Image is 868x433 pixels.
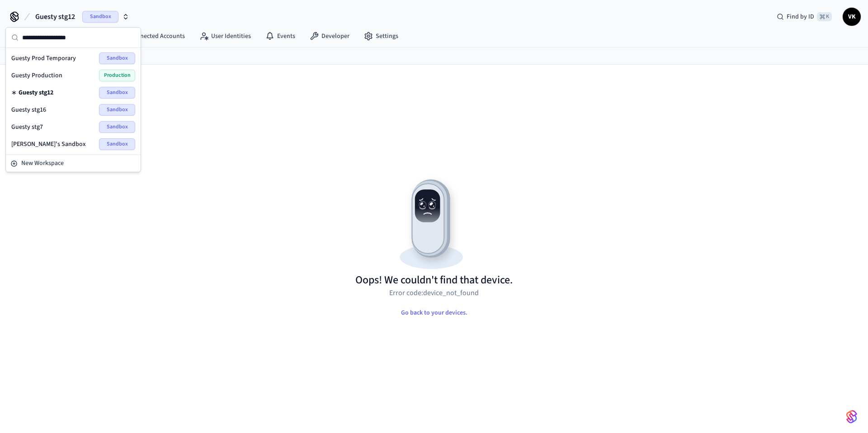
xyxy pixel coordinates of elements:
p: Error code: device_not_found [389,287,479,298]
span: Guesty stg7 [11,122,43,132]
span: Sandbox [99,87,135,99]
span: Guesty stg12 [19,88,53,97]
span: Guesty stg12 [35,11,75,22]
span: VK [844,9,860,25]
img: Resource not found [355,172,513,273]
span: ⌘ K [817,12,832,21]
span: Find by ID [787,12,814,21]
button: New Workspace [7,156,140,171]
div: Suggestions [6,48,141,155]
a: User Identities [192,28,258,44]
a: Connected Accounts [110,28,192,44]
span: [PERSON_NAME]'s Sandbox [11,140,86,149]
span: Sandbox [82,11,118,23]
span: Guesty Prod Temporary [11,54,76,63]
button: Go back to your devices. [394,304,475,322]
div: Find by ID⌘ K [769,9,839,25]
img: SeamLogoGradient.69752ec5.svg [846,409,857,424]
span: Guesty stg16 [11,105,46,114]
span: Sandbox [99,52,135,64]
span: Sandbox [99,121,135,133]
span: New Workspace [21,159,64,168]
span: Sandbox [99,138,135,150]
h1: Oops! We couldn't find that device. [355,273,513,287]
a: Developer [302,28,357,44]
span: Sandbox [99,104,135,116]
a: Settings [357,28,406,44]
button: VK [843,8,861,26]
span: Guesty Production [11,71,62,80]
span: Production [99,70,135,81]
a: Events [258,28,302,44]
